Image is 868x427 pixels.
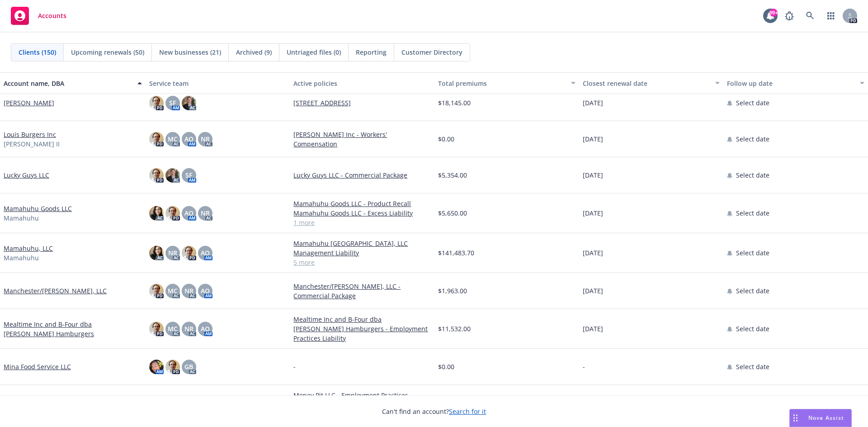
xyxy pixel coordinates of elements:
span: $18,145.00 [438,98,471,108]
a: Mealtime Inc and B-Four dba [PERSON_NAME] Hamburgers - Employment Practices Liability [293,314,431,343]
img: photo [149,132,164,146]
span: [DATE] [583,134,603,144]
span: NR [168,248,177,258]
span: Select date [736,248,769,258]
a: Mamahuhu Goods LLC - Product Recall [293,199,431,208]
span: Mamahuhu [4,213,39,223]
div: Service team [149,79,287,88]
span: $5,354.00 [438,170,467,180]
a: Report a Bug [780,7,798,25]
img: photo [182,96,196,110]
span: NR [201,208,210,218]
a: 1 more [293,218,431,227]
a: [PERSON_NAME] Inc - Workers' Compensation [293,130,431,149]
img: photo [182,246,196,260]
span: SF [185,170,192,180]
div: Drag to move [790,409,801,427]
span: AO [201,248,210,258]
a: Accounts [7,3,70,28]
span: [DATE] [583,170,603,180]
a: Mamahuhu [GEOGRAPHIC_DATA], LLC [293,239,431,248]
span: $0.00 [438,134,454,144]
div: Closest renewal date [583,79,710,88]
span: AO [201,286,210,296]
img: photo [149,96,164,110]
a: Louis Burgers Inc [4,130,56,139]
a: Lucky Guys LLC - Commercial Package [293,170,431,180]
span: - [583,362,585,371]
span: $11,532.00 [438,324,471,333]
span: AO [201,324,210,333]
span: Select date [736,170,769,180]
span: NR [184,324,193,333]
span: $141,483.70 [438,248,474,258]
a: Mina Food Service LLC [4,362,71,371]
div: Follow up date [727,79,854,88]
span: Can't find an account? [382,407,486,416]
span: Select date [736,208,769,218]
span: Select date [736,324,769,333]
div: Account name, DBA [4,79,132,88]
span: Select date [736,362,769,371]
span: Clients (150) [19,47,56,57]
span: NR [184,286,193,296]
div: Total premiums [438,79,566,88]
span: Select date [736,134,769,144]
img: photo [149,168,164,183]
a: Search [801,7,819,25]
a: Mamahuhu Goods LLC - Excess Liability [293,208,431,218]
span: MC [168,286,178,296]
div: Active policies [293,79,431,88]
button: Follow up date [723,72,868,94]
img: photo [149,322,164,336]
span: AO [184,134,193,144]
span: [DATE] [583,208,603,218]
span: Upcoming renewals (50) [71,47,144,57]
a: Mealtime Inc and B-Four dba [PERSON_NAME] Hamburgers [4,319,142,338]
span: [DATE] [583,248,603,258]
span: [DATE] [583,98,603,108]
span: Customer Directory [401,47,462,57]
img: photo [149,360,164,374]
span: Accounts [38,12,66,19]
span: GB [184,362,193,371]
a: Manchester/[PERSON_NAME], LLC [4,286,107,296]
a: [PERSON_NAME] [4,98,54,108]
span: [DATE] [583,286,603,296]
span: $5,650.00 [438,208,467,218]
span: Nova Assist [808,414,844,422]
span: NR [201,134,210,144]
span: Archived (9) [236,47,272,57]
a: Manchester/[PERSON_NAME], LLC - Commercial Package [293,282,431,300]
span: Reporting [356,47,387,57]
a: Mamahuhu Goods LLC [4,204,72,213]
button: Total premiums [434,72,579,94]
span: AO [184,208,193,218]
img: photo [149,246,164,260]
span: Select date [736,98,769,108]
button: Closest renewal date [579,72,724,94]
span: $0.00 [438,362,454,371]
div: 99+ [769,9,778,17]
span: MC [168,324,178,333]
span: Select date [736,286,769,296]
a: Money Pit LLC - Employment Practices Liability [293,390,431,409]
span: SF [169,98,176,108]
span: New businesses (21) [159,47,221,57]
a: Management Liability [293,248,431,258]
button: Nova Assist [789,409,852,427]
a: 5 more [293,258,431,267]
a: Lucky Guys LLC [4,170,49,180]
span: [DATE] [583,324,603,333]
a: Mamahuhu, LLC [4,244,53,253]
button: Active policies [290,72,434,94]
a: [STREET_ADDRESS] [293,98,431,108]
img: photo [165,168,180,183]
span: MC [168,134,178,144]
